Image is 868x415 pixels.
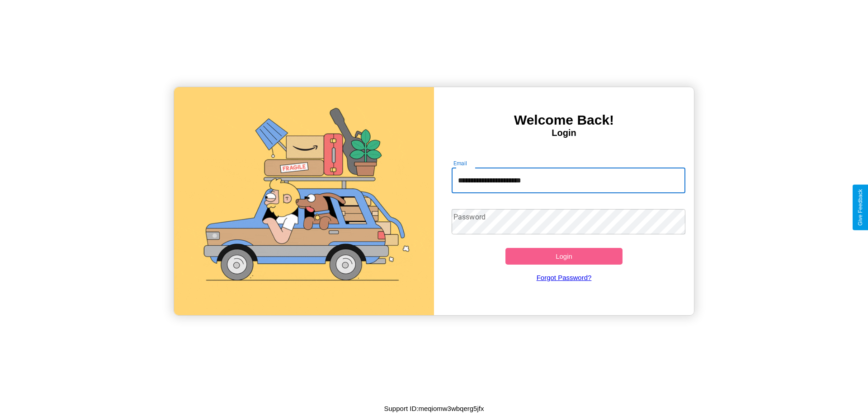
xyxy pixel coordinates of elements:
h4: Login [434,128,694,138]
a: Forgot Password? [447,265,681,290]
button: Login [505,248,623,265]
label: Email [453,159,467,167]
p: Support ID: meqiomw3wbqerg5jfx [384,402,484,415]
img: gif [174,87,434,315]
div: Give Feedback [857,189,863,226]
h3: Welcome Back! [434,112,694,128]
